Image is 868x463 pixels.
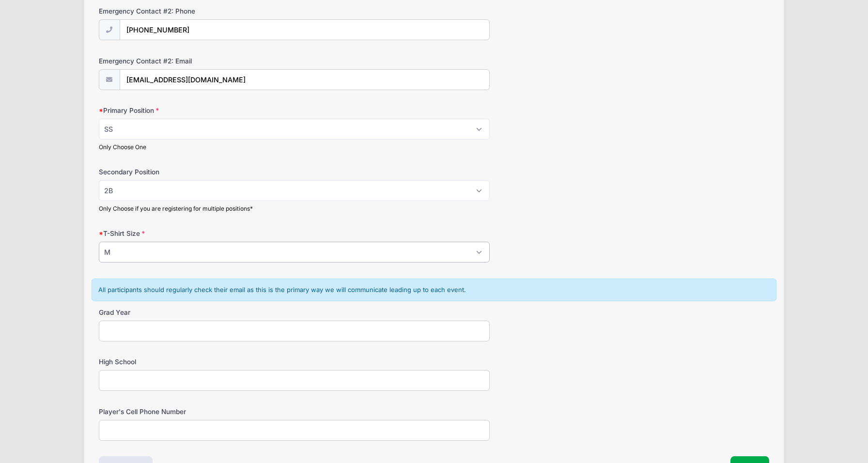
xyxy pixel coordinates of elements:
input: (xxx) xxx-xxxx [120,19,490,40]
label: High School [99,357,323,367]
label: Primary Position [99,106,323,115]
label: T-Shirt Size [99,229,323,238]
label: Grad Year [99,308,323,317]
label: Secondary Position [99,167,323,177]
div: Only Choose if you are registering for multiple positions* [99,204,490,213]
div: Only Choose One [99,143,490,152]
input: email@email.com [120,69,490,90]
div: All participants should regularly check their email as this is the primary way we will communicat... [92,278,777,302]
label: Player's Cell Phone Number [99,407,323,417]
label: Emergency Contact #2: Phone [99,6,323,16]
label: Emergency Contact #2: Email [99,56,323,66]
